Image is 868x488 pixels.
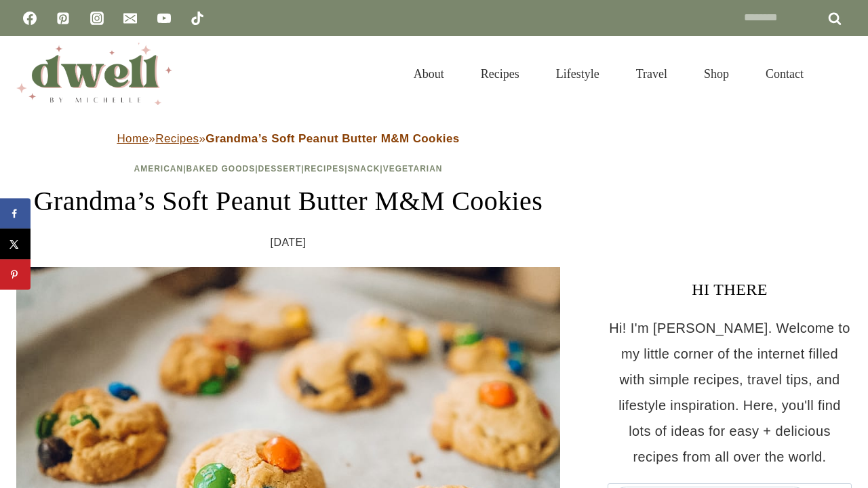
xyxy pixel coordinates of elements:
[271,232,307,253] time: [DATE]
[184,5,211,32] a: TikTok
[395,50,822,98] nav: Primary Navigation
[155,132,199,145] a: Recipes
[186,164,256,174] a: Baked Goods
[16,181,560,222] h1: Grandma’s Soft Peanut Butter M&M Cookies
[348,164,380,174] a: Snack
[608,315,852,470] p: Hi! I'm [PERSON_NAME]. Welcome to my little corner of the internet filled with simple recipes, tr...
[117,132,459,145] span: » »
[117,5,144,32] a: Email
[462,50,538,98] a: Recipes
[205,132,459,145] strong: Grandma’s Soft Peanut Butter M&M Cookies
[16,5,43,32] a: Facebook
[134,164,184,174] a: American
[83,5,111,32] a: Instagram
[258,164,302,174] a: Dessert
[747,50,822,98] a: Contact
[383,164,443,174] a: Vegetarian
[686,50,747,98] a: Shop
[608,277,852,302] h3: HI THERE
[134,164,443,174] span: | | | | |
[16,43,172,105] img: DWELL by michelle
[829,62,852,85] button: View Search Form
[117,132,149,145] a: Home
[538,50,618,98] a: Lifestyle
[618,50,686,98] a: Travel
[395,50,462,98] a: About
[151,5,178,32] a: YouTube
[50,5,77,32] a: Pinterest
[304,164,345,174] a: Recipes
